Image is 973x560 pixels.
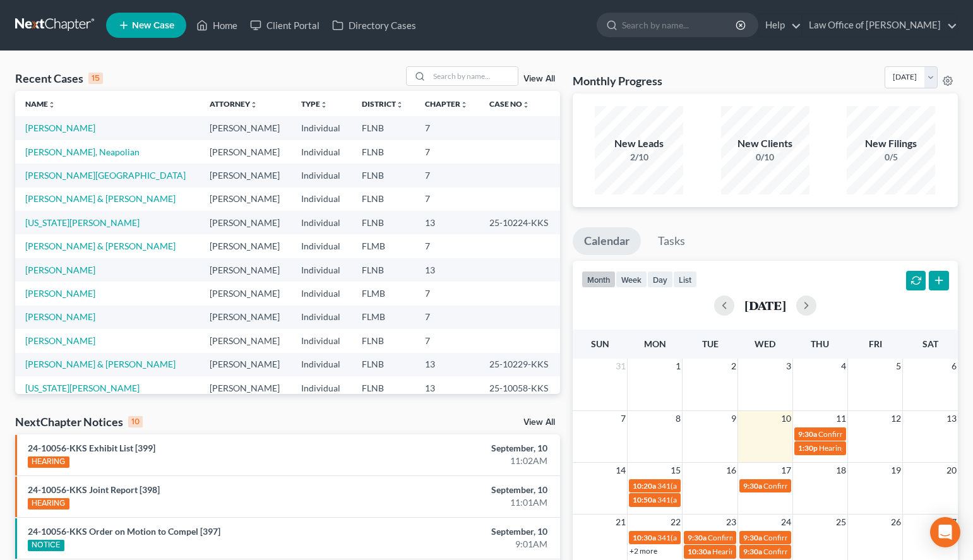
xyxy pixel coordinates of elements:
a: 24-10056-KKS Exhibit List [399] [28,443,155,453]
a: Chapterunfold_more [425,99,468,109]
td: [PERSON_NAME] [200,164,292,187]
span: 1 [674,359,682,374]
td: [PERSON_NAME] [200,376,292,400]
span: Sun [591,338,609,349]
td: Individual [291,116,352,140]
a: Districtunfold_more [362,99,403,109]
td: [PERSON_NAME] [200,353,292,376]
td: FLMB [352,234,415,258]
td: 25-10229-KKS [479,353,560,376]
span: 15 [669,463,682,478]
td: 25-10224-KKS [479,211,560,234]
span: 2 [730,359,737,374]
td: 25-10058-KKS [479,376,560,400]
td: FLNB [352,329,415,352]
td: [PERSON_NAME] [200,211,292,234]
td: 13 [415,376,479,400]
div: NOTICE [28,540,64,551]
td: Individual [291,306,352,329]
span: 19 [890,463,902,478]
span: Thu [811,338,829,349]
a: 24-10056-KKS Order on Motion to Compel [397] [28,526,220,537]
td: FLNB [352,140,415,164]
span: 4 [840,359,847,374]
td: [PERSON_NAME] [200,140,292,164]
span: 22 [669,515,682,530]
a: Help [759,14,801,37]
a: [PERSON_NAME] [25,265,95,275]
span: Hearing for Celebration Pointe Holdings, LLC [819,443,967,453]
a: [PERSON_NAME] [25,335,95,346]
a: [PERSON_NAME] [25,122,95,133]
td: 13 [415,211,479,234]
span: 13 [945,411,958,426]
span: 9:30a [798,429,817,439]
div: Recent Cases [15,71,103,86]
td: Individual [291,164,352,187]
div: HEARING [28,456,69,468]
a: Attorneyunfold_more [210,99,258,109]
a: [PERSON_NAME] & [PERSON_NAME] [25,193,176,204]
span: Confirmation hearing for [PERSON_NAME] [763,481,907,491]
span: 21 [614,515,627,530]
span: 9:30a [743,481,762,491]
div: 2/10 [595,151,683,164]
td: [PERSON_NAME] [200,234,292,258]
td: FLNB [352,188,415,211]
span: 10 [780,411,792,426]
span: Sat [922,338,938,349]
td: Individual [291,376,352,400]
a: [PERSON_NAME], Neapolian [25,146,140,157]
td: 7 [415,188,479,211]
input: Search by name... [429,67,518,85]
span: 16 [725,463,737,478]
h3: Monthly Progress [573,73,662,88]
a: View All [523,418,555,427]
span: 10:30a [633,533,656,542]
td: Individual [291,329,352,352]
td: FLNB [352,376,415,400]
a: Tasks [647,227,696,255]
span: Confirmation hearing for [PERSON_NAME] [818,429,962,439]
td: FLNB [352,353,415,376]
td: FLMB [352,282,415,305]
span: Mon [644,338,666,349]
div: 0/5 [847,151,935,164]
span: 9:30a [743,533,762,542]
span: 341(a) meeting for [PERSON_NAME] [657,481,779,491]
td: FLNB [352,211,415,234]
a: Home [190,14,244,37]
span: 18 [835,463,847,478]
span: 5 [895,359,902,374]
span: 1:30p [798,443,818,453]
a: Directory Cases [326,14,422,37]
span: New Case [132,21,174,30]
a: [PERSON_NAME] [25,311,95,322]
td: 7 [415,282,479,305]
span: 3 [785,359,792,374]
div: Open Intercom Messenger [930,517,960,547]
span: 14 [614,463,627,478]
td: Individual [291,211,352,234]
div: 0/10 [721,151,809,164]
td: FLMB [352,306,415,329]
span: 341(a) meeting of creditors for [PERSON_NAME][US_STATE] [657,533,857,542]
i: unfold_more [48,101,56,109]
span: 17 [780,463,792,478]
td: 7 [415,140,479,164]
a: View All [523,74,555,83]
i: unfold_more [320,101,328,109]
button: month [582,271,616,288]
td: [PERSON_NAME] [200,258,292,282]
td: [PERSON_NAME] [200,306,292,329]
a: Law Office of [PERSON_NAME] [803,14,957,37]
span: 20 [945,463,958,478]
td: 7 [415,329,479,352]
span: 27 [945,515,958,530]
button: week [616,271,647,288]
a: Calendar [573,227,641,255]
td: [PERSON_NAME] [200,282,292,305]
td: 7 [415,234,479,258]
a: Case Nounfold_more [489,99,530,109]
span: Wed [755,338,775,349]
